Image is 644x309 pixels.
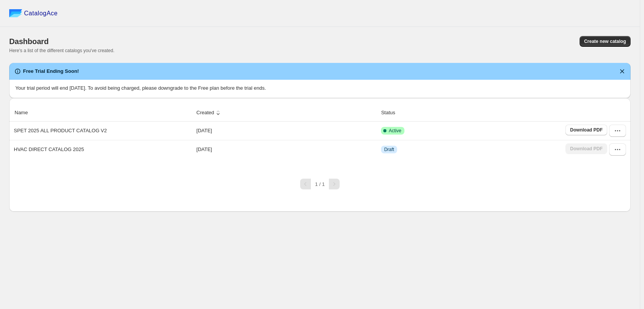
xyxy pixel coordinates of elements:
button: Create new catalog [580,36,631,47]
a: Download PDF [565,125,607,135]
span: Dashboard [9,37,49,46]
td: [DATE] [194,122,379,140]
span: 1 / 1 [315,181,325,187]
span: Download PDF [570,127,603,133]
button: Name [13,105,37,120]
span: Active [389,128,401,134]
button: Status [380,105,404,120]
button: Created [195,105,223,120]
p: HVAC DIRECT CATALOG 2025 [14,146,84,153]
td: [DATE] [194,140,379,159]
h2: Free Trial Ending Soon! [23,67,79,75]
span: Here's a list of the different catalogs you've created. [9,48,115,53]
p: Your trial period will end [DATE]. To avoid being charged, please downgrade to the Free plan befo... [15,84,624,92]
span: CatalogAce [24,10,58,17]
span: Create new catalog [584,38,626,44]
span: Draft [384,146,394,153]
img: catalog ace [9,9,22,17]
p: SPET 2025 ALL PRODUCT CATALOG V2 [14,127,107,135]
